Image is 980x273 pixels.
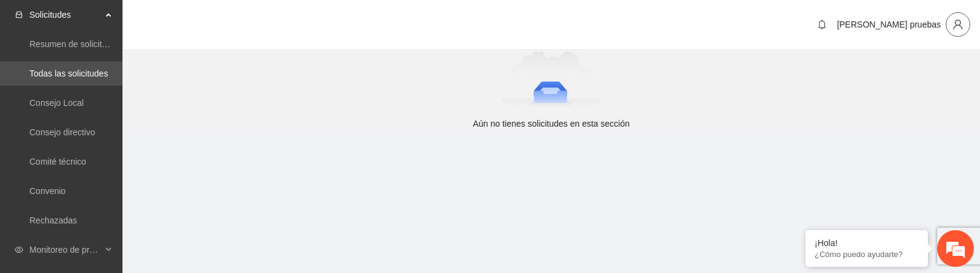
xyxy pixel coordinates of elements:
span: eye [15,245,23,254]
span: [PERSON_NAME] pruebas [837,20,941,29]
a: Resumen de solicitudes por aprobar [29,39,167,49]
a: Comité técnico [29,157,86,166]
a: Consejo directivo [29,127,95,137]
a: Rechazadas [29,215,77,225]
span: user [946,19,970,30]
a: Todas las solicitudes [29,69,108,78]
span: bell [813,20,831,29]
img: Aún no tienes solicitudes en esta sección [502,51,601,112]
span: Monitoreo de proyectos [29,237,102,262]
span: Estamos en línea. [71,77,169,201]
button: user [946,12,970,37]
p: ¿Cómo puedo ayudarte? [815,250,919,259]
button: bell [812,15,832,34]
textarea: Escriba su mensaje y pulse “Intro” [6,162,233,204]
div: Chatee con nosotros ahora [64,62,206,78]
a: Consejo Local [29,98,84,108]
a: Convenio [29,186,66,196]
div: Aún no tienes solicitudes en esta sección [127,117,975,130]
div: Minimizar ventana de chat en vivo [201,6,230,36]
span: Solicitudes [29,2,102,27]
span: inbox [15,10,23,19]
div: ¡Hola! [815,238,919,248]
